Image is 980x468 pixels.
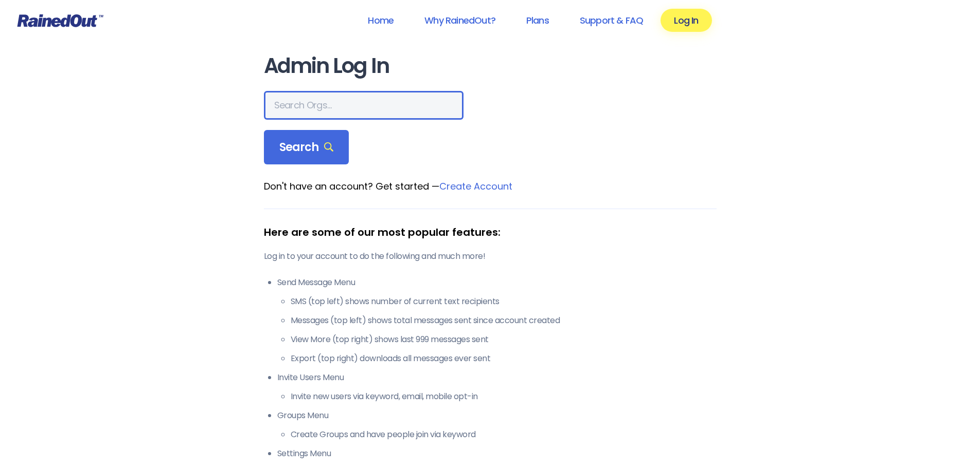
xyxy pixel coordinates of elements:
li: Groups Menu [277,409,717,441]
li: SMS (top left) shows number of current text recipients [291,295,717,308]
a: Plans [513,9,562,32]
div: Here are some of our most popular features: [264,224,717,240]
input: Search Orgs… [264,91,464,120]
a: Log In [661,9,711,32]
a: Home [354,9,407,32]
li: Invite new users via keyword, email, mobile opt-in [291,390,717,403]
li: Send Message Menu [277,276,717,365]
li: View More (top right) shows last 999 messages sent [291,333,717,346]
div: Search [264,130,349,165]
a: Support & FAQ [566,9,656,32]
li: Messages (top left) shows total messages sent since account created [291,314,717,327]
span: Search [279,140,334,155]
li: Invite Users Menu [277,371,717,403]
li: Create Groups and have people join via keyword [291,428,717,441]
a: Create Account [439,180,512,193]
h1: Admin Log In [264,54,717,78]
p: Log in to your account to do the following and much more! [264,250,717,263]
a: Why RainedOut? [411,9,509,32]
li: Export (top right) downloads all messages ever sent [291,352,717,365]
